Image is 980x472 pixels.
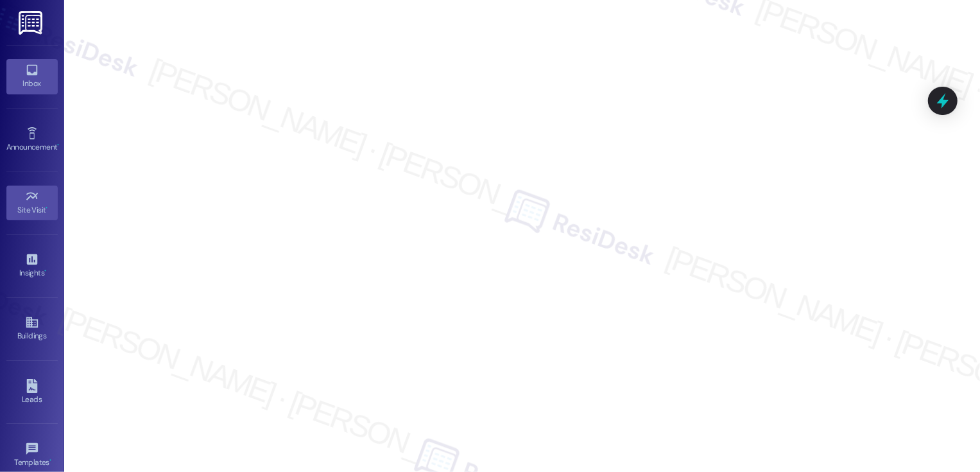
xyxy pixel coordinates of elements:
a: Leads [6,375,58,410]
span: • [49,456,51,465]
span: • [46,204,48,213]
span: • [44,267,46,275]
span: • [57,141,59,150]
a: Site Visit • [6,186,58,220]
img: ResiDesk Logo [19,11,45,35]
a: Insights • [6,249,58,283]
a: Inbox [6,59,58,94]
a: Buildings [6,311,58,346]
